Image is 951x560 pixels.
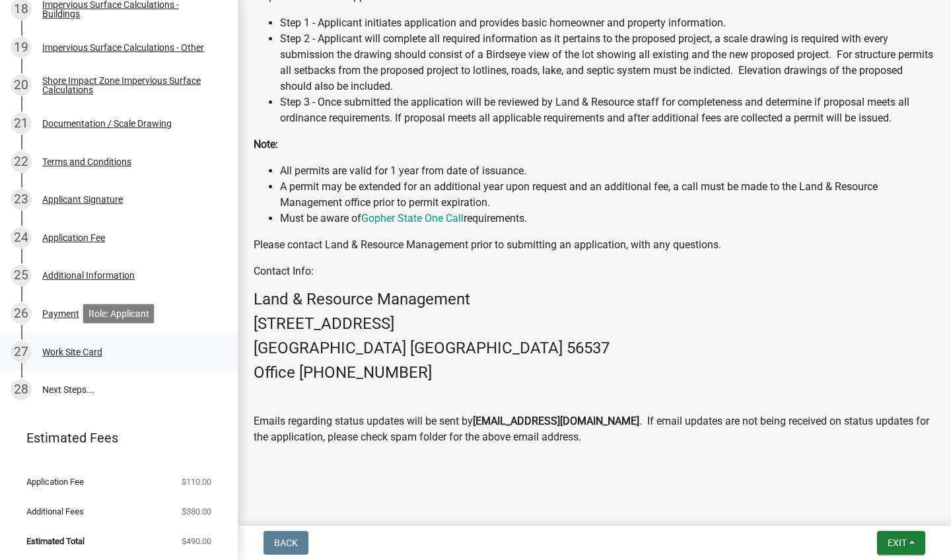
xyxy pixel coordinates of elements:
li: Step 1 - Applicant initiates application and provides basic homeowner and property information. [280,15,935,31]
div: Terms and Conditions [42,157,131,166]
div: 20 [11,75,32,96]
div: Documentation / Scale Drawing [42,119,172,128]
h4: Office [PHONE_NUMBER] [254,363,935,382]
div: 23 [11,189,32,210]
span: Estimated Total [26,537,85,545]
span: Exit [888,538,907,548]
div: 21 [11,113,32,134]
div: Applicant Signature [42,195,123,204]
div: Work Site Card [42,347,102,357]
span: Additional Fees [26,507,84,516]
span: Application Fee [26,477,84,486]
div: 26 [11,303,32,324]
p: Please contact Land & Resource Management prior to submitting an application, with any questions. [254,237,935,253]
p: Emails regarding status updates will be sent by . If email updates are not being received on stat... [254,413,935,445]
strong: [EMAIL_ADDRESS][DOMAIN_NAME] [473,415,639,427]
li: All permits are valid for 1 year from date of issuance. [280,163,935,179]
h4: Land & Resource Management [254,290,935,309]
h4: [GEOGRAPHIC_DATA] [GEOGRAPHIC_DATA] 56537 [254,339,935,358]
li: Step 3 - Once submitted the application will be reviewed by Land & Resource staff for completenes... [280,94,935,126]
strong: Note: [254,138,278,151]
a: Estimated Fees [11,425,217,451]
li: A permit may be extended for an additional year upon request and an additional fee, a call must b... [280,179,935,211]
div: 25 [11,265,32,286]
li: Must be aware of requirements. [280,211,935,227]
div: 22 [11,151,32,172]
button: Exit [877,531,925,555]
div: 27 [11,341,32,363]
span: $110.00 [182,477,211,486]
div: Shore Impact Zone Impervious Surface Calculations [42,76,217,94]
span: Back [274,538,298,548]
button: Back [264,531,308,555]
div: Role: Applicant [83,304,155,323]
span: $380.00 [182,507,211,516]
div: Impervious Surface Calculations - Other [42,43,204,52]
a: Gopher State One Call [361,212,464,225]
div: Application Fee [42,233,105,242]
li: Step 2 - Applicant will complete all required information as it pertains to the proposed project,... [280,31,935,94]
div: 28 [11,379,32,400]
p: Contact Info: [254,263,935,279]
div: 19 [11,37,32,58]
div: Payment [42,309,79,318]
span: $490.00 [182,537,211,545]
div: Additional Information [42,271,135,280]
h4: [STREET_ADDRESS] [254,314,935,333]
div: 24 [11,227,32,248]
